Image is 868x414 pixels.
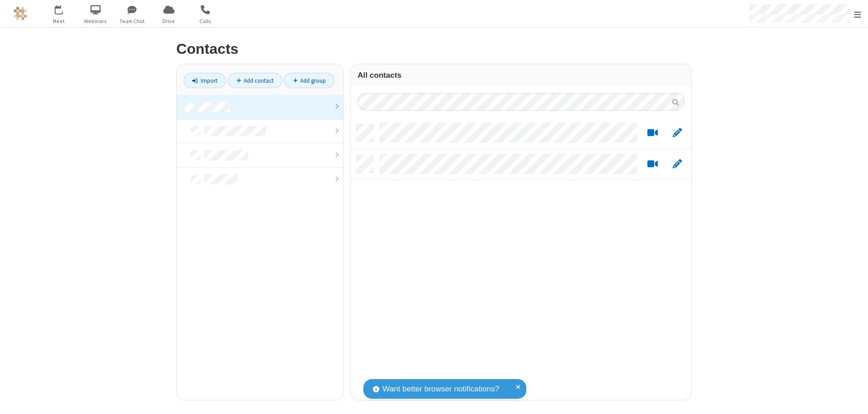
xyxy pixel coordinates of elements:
div: 3 [61,5,67,12]
div: grid [351,118,691,400]
span: Webinars [79,17,113,25]
a: Import [184,73,226,88]
button: Edit [668,159,686,170]
img: QA Selenium DO NOT DELETE OR CHANGE [14,7,27,20]
span: Team Chat [115,17,149,25]
h2: Contacts [176,41,692,57]
iframe: Chat [845,390,861,408]
h3: All contacts [358,71,684,80]
a: Add group [284,73,335,88]
button: Start a video meeting [644,127,661,139]
a: Add contact [228,73,283,88]
button: Edit [668,127,686,139]
button: Start a video meeting [644,159,661,170]
span: Drive [152,17,186,25]
span: Calls [189,17,222,25]
span: Want better browser notifications? [382,383,499,395]
span: Meet [42,17,76,25]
